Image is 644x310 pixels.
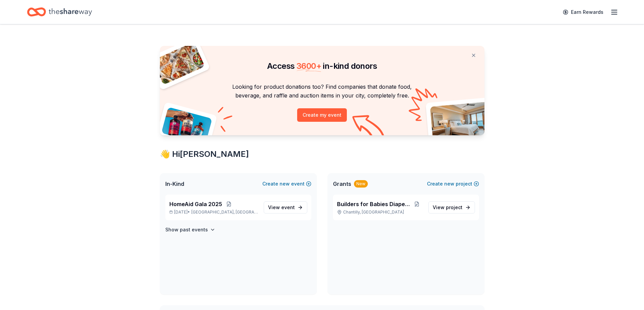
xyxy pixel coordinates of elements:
p: [DATE] • [169,209,258,215]
span: new [280,180,290,188]
span: In-Kind [165,180,184,188]
span: 3600 + [296,61,321,71]
span: project [446,204,462,210]
span: View [433,203,462,212]
span: View [268,203,295,212]
span: Grants [333,180,351,188]
span: event [281,204,295,210]
img: Curvy arrow [352,115,386,140]
span: [GEOGRAPHIC_DATA], [GEOGRAPHIC_DATA] [191,209,258,215]
a: Earn Rewards [559,6,607,18]
a: Home [27,4,92,20]
p: Looking for product donations too? Find companies that donate food, beverage, and raffle and auct... [168,82,476,100]
div: 👋 Hi [PERSON_NAME] [160,149,484,160]
span: Builders for Babies Diaper Drive [337,200,411,208]
button: Show past events [165,226,215,234]
p: Chantilly, [GEOGRAPHIC_DATA] [337,209,423,215]
span: HomeAid Gala 2025 [169,200,222,208]
a: View event [264,201,307,214]
button: Createnewproject [427,180,479,188]
a: View project [428,201,475,214]
button: Createnewevent [262,180,311,188]
img: Pizza [152,42,205,85]
span: new [444,180,454,188]
span: Access in-kind donors [267,61,377,71]
h4: Show past events [165,226,208,234]
div: New [354,180,368,188]
button: Create my event [297,108,347,122]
